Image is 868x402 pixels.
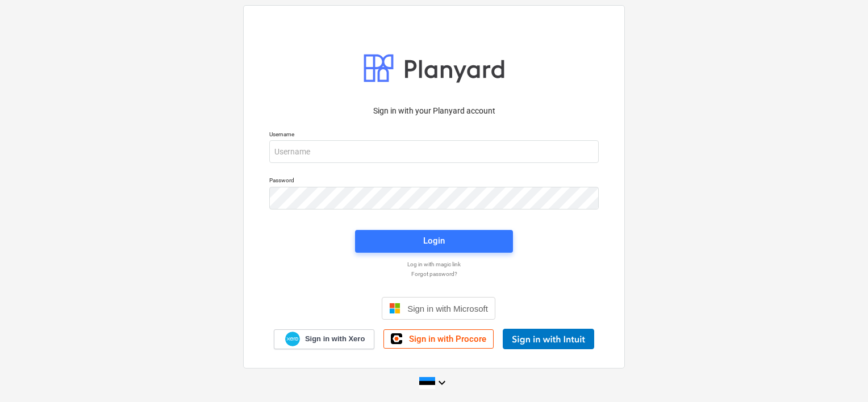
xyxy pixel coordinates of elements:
a: Sign in with Xero [274,329,375,349]
p: Sign in with your Planyard account [269,105,599,117]
img: Xero logo [285,332,300,347]
span: Sign in with Procore [409,334,486,344]
i: keyboard_arrow_down [435,376,449,390]
a: Log in with magic link [264,261,604,268]
span: Sign in with Xero [305,334,365,344]
button: Login [355,230,513,253]
p: Password [269,177,599,186]
div: Login [423,233,445,248]
input: Username [269,140,599,163]
img: Microsoft logo [389,303,400,314]
span: Sign in with Microsoft [407,304,488,313]
a: Sign in with Procore [383,329,494,349]
p: Username [269,131,599,140]
a: Forgot password? [264,270,604,278]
